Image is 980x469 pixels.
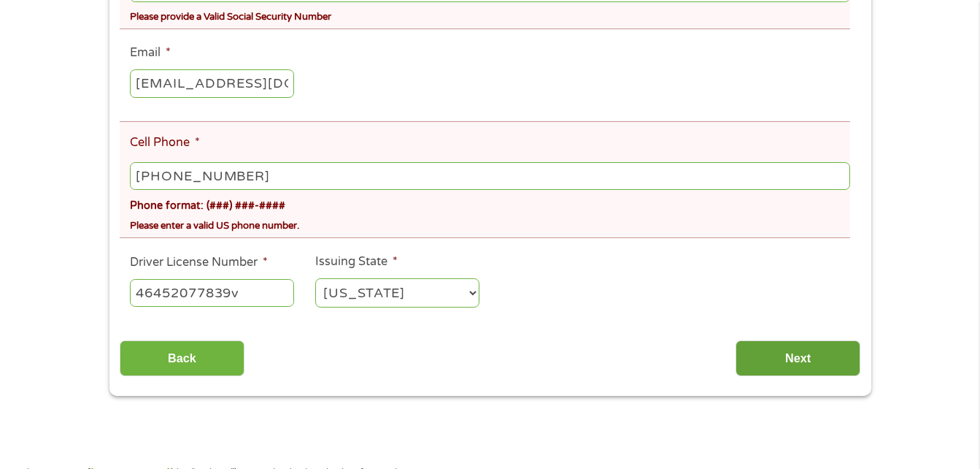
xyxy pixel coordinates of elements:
[120,340,244,376] input: Back
[130,213,849,233] div: Please enter a valid US phone number.
[130,255,268,270] label: Driver License Number
[130,45,171,61] label: Email
[130,69,294,97] input: john@gmail.com
[130,162,849,190] input: (541) 754-3010
[130,193,849,214] div: Phone format: (###) ###-####
[315,254,398,270] label: Issuing State
[736,340,860,376] input: Next
[130,135,200,150] label: Cell Phone
[130,5,849,25] div: Please provide a Valid Social Security Number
